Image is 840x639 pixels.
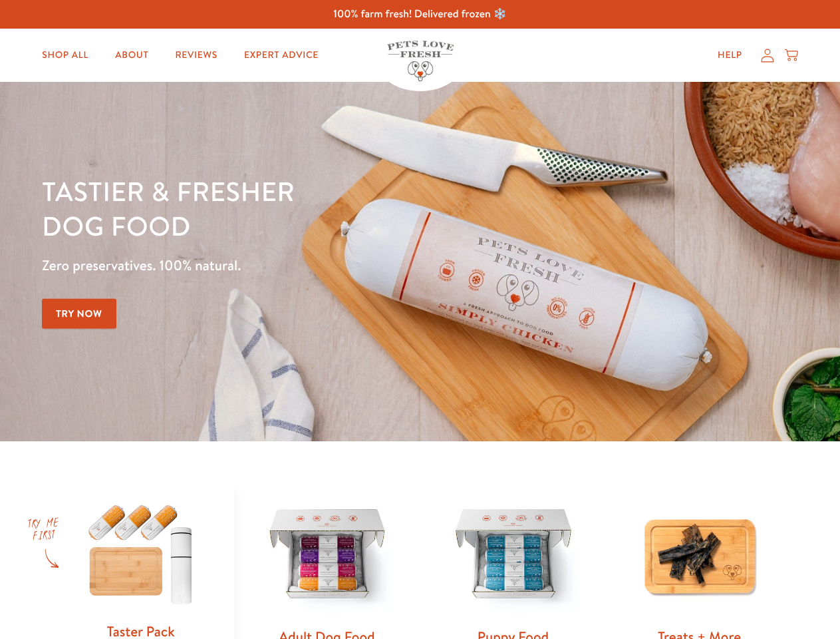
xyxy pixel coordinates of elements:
a: Help [707,42,753,69]
a: Shop All [31,42,99,69]
h1: Tastier & fresher dog food [42,174,546,243]
a: Try Now [42,299,116,329]
a: Reviews [164,42,227,69]
p: Zero preservatives. 100% natural. [42,254,546,278]
img: Pets Love Fresh [387,41,454,81]
a: About [104,42,159,69]
a: Expert Advice [233,42,329,69]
